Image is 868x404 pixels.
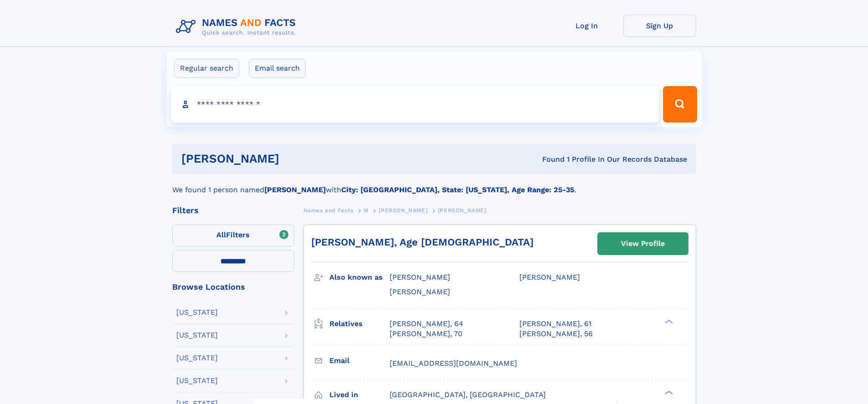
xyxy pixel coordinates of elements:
button: Search Button [663,86,697,123]
label: Filters [172,225,294,246]
div: ❯ [663,318,673,324]
div: [US_STATE] [176,332,218,339]
h3: Lived in [329,387,390,403]
div: ❯ [663,389,673,395]
h3: Also known as [329,270,390,285]
a: View Profile [598,233,688,255]
a: Names and Facts [303,205,354,216]
b: City: [GEOGRAPHIC_DATA], State: [US_STATE], Age Range: 25-35 [341,185,574,194]
div: [US_STATE] [176,354,218,362]
h3: Relatives [329,316,390,332]
a: [PERSON_NAME], 70 [390,329,462,339]
div: Filters [172,206,294,215]
label: Email search [249,59,306,78]
img: Logo Names and Facts [172,15,303,39]
a: M [364,205,369,216]
span: M [364,207,369,214]
div: Browse Locations [172,283,294,291]
span: [PERSON_NAME] [438,207,487,214]
span: [EMAIL_ADDRESS][DOMAIN_NAME] [390,359,517,368]
a: [PERSON_NAME], 56 [519,329,593,339]
div: We found 1 person named with . [172,174,696,195]
h1: [PERSON_NAME] [181,153,411,164]
label: Regular search [174,59,239,78]
input: search input [171,86,659,123]
span: [PERSON_NAME] [379,207,427,214]
h3: Email [329,353,390,368]
div: [US_STATE] [176,377,218,384]
a: [PERSON_NAME], Age [DEMOGRAPHIC_DATA] [311,236,534,248]
span: [PERSON_NAME] [390,273,450,281]
b: [PERSON_NAME] [264,185,326,194]
span: [GEOGRAPHIC_DATA], [GEOGRAPHIC_DATA] [390,390,546,399]
a: Log In [550,15,623,37]
a: [PERSON_NAME], 64 [390,319,463,329]
a: [PERSON_NAME], 61 [519,319,591,329]
a: Sign Up [623,15,696,37]
div: Found 1 Profile In Our Records Database [411,154,687,164]
span: [PERSON_NAME] [390,287,450,296]
a: [PERSON_NAME] [379,205,427,216]
span: [PERSON_NAME] [519,273,580,281]
div: [US_STATE] [176,309,218,316]
div: View Profile [621,233,665,254]
span: All [216,230,226,239]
